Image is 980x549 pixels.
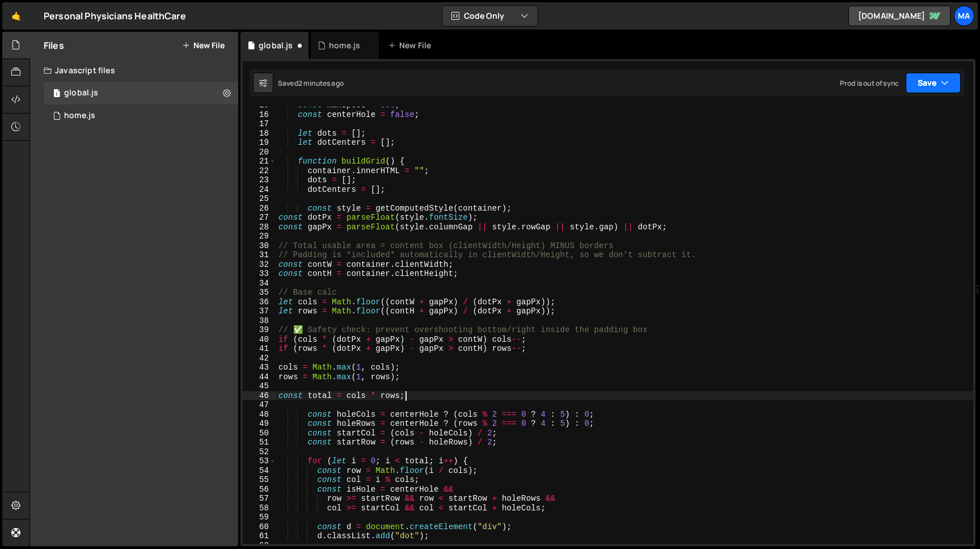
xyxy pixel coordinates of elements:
[243,429,276,438] div: 50
[278,78,344,88] div: Saved
[44,9,186,23] div: Personal Physicians HealthCare
[243,288,276,297] div: 35
[243,494,276,504] div: 57
[243,372,276,382] div: 44
[243,241,276,251] div: 30
[243,513,276,522] div: 59
[64,88,98,98] div: global.js
[243,438,276,447] div: 51
[243,260,276,270] div: 32
[243,110,276,120] div: 16
[243,382,276,391] div: 45
[243,204,276,213] div: 26
[243,400,276,410] div: 47
[243,297,276,307] div: 36
[243,119,276,129] div: 17
[243,316,276,326] div: 38
[243,325,276,335] div: 39
[243,307,276,316] div: 37
[44,104,238,127] div: 17171/47431.js
[243,391,276,401] div: 46
[44,82,238,104] div: 17171/47430.js
[243,138,276,148] div: 19
[64,111,95,121] div: home.js
[243,335,276,345] div: 40
[243,354,276,363] div: 42
[388,40,436,51] div: New File
[243,410,276,420] div: 48
[848,6,951,26] a: [DOMAIN_NAME]
[243,166,276,176] div: 22
[243,466,276,476] div: 54
[442,6,538,26] button: Code Only
[243,129,276,139] div: 18
[243,194,276,204] div: 25
[243,175,276,185] div: 23
[243,213,276,223] div: 27
[329,40,360,51] div: home.js
[243,157,276,166] div: 21
[243,447,276,457] div: 52
[243,223,276,232] div: 28
[243,279,276,288] div: 34
[243,475,276,485] div: 55
[243,456,276,466] div: 53
[906,73,961,93] button: Save
[243,269,276,279] div: 33
[243,504,276,513] div: 58
[840,78,899,88] div: Prod is out of sync
[243,148,276,157] div: 20
[243,344,276,354] div: 41
[298,78,344,88] div: 2 minutes ago
[243,250,276,260] div: 31
[53,90,60,99] span: 1
[259,40,293,51] div: global.js
[243,531,276,541] div: 61
[182,41,225,50] button: New File
[2,2,30,30] a: 🤙
[243,185,276,195] div: 24
[243,522,276,532] div: 60
[243,419,276,429] div: 49
[243,485,276,494] div: 56
[954,6,974,26] a: Ma
[243,363,276,372] div: 43
[243,232,276,241] div: 29
[44,39,64,52] h2: Files
[30,59,238,82] div: Javascript files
